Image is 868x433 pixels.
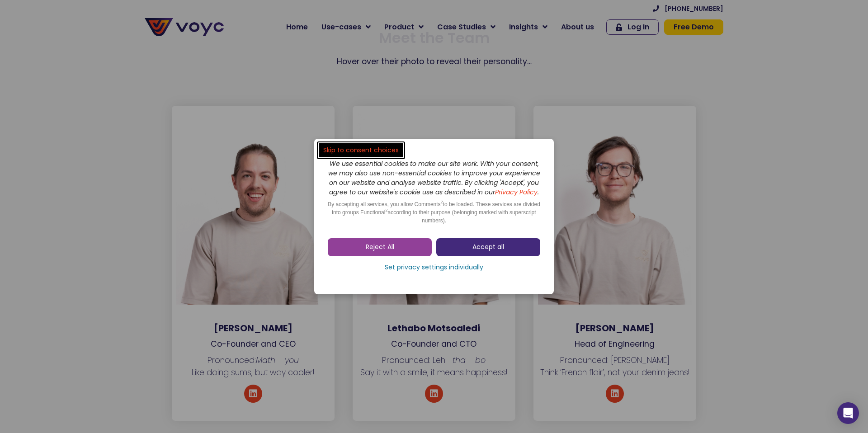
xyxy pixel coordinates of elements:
[328,201,540,224] span: By accepting all services, you allow Comments to be loaded. These services are divided into group...
[436,238,540,256] a: Accept all
[472,243,504,252] span: Accept all
[385,208,387,212] sup: 2
[328,238,432,256] a: Reject All
[366,243,394,252] span: Reject All
[328,159,540,197] i: We use essential cookies to make our site work. With your consent, we may also use non-essential ...
[441,200,443,204] sup: 2
[328,261,540,274] a: Set privacy settings individually
[385,263,483,272] span: Set privacy settings individually
[319,143,403,157] a: Skip to consent choices
[495,188,538,197] a: Privacy Policy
